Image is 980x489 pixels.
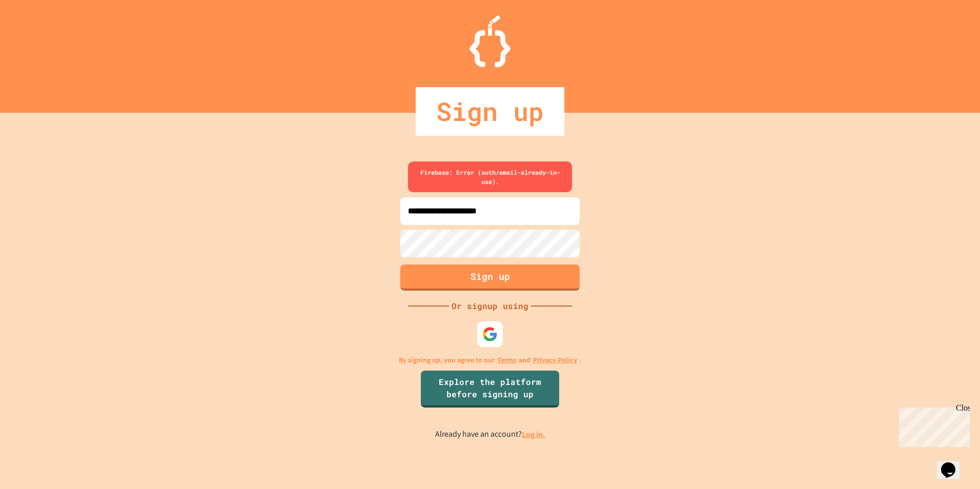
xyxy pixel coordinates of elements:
[421,371,559,407] a: Explore the platform before signing up
[522,429,545,440] a: Log in.
[4,4,71,65] div: Chat with us now!Close
[497,355,516,365] a: Terms
[435,428,545,441] p: Already have an account?
[482,327,498,342] img: google-icon.svg
[408,161,572,192] div: Firebase: Error (auth/email-already-in-use).
[400,264,580,291] button: Sign up
[399,355,582,365] p: By signing up, you agree to our and .
[469,15,511,67] img: Logo.svg
[449,300,531,312] div: Or signup using
[533,355,577,365] a: Privacy Policy
[416,87,564,136] div: Sign up
[937,448,970,479] iframe: chat widget
[895,403,970,447] iframe: chat widget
